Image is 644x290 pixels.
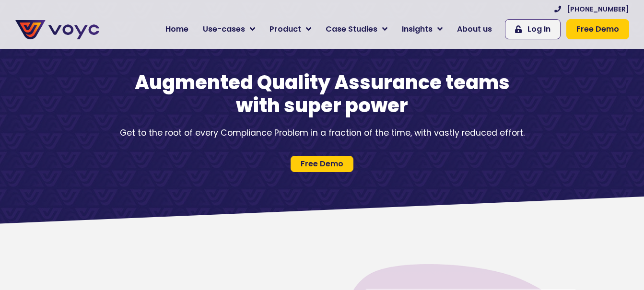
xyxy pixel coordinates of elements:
[106,127,538,139] p: Get to the root of every Compliance Problem in a fraction of the time, with vastly reduced effort.
[262,20,318,39] a: Product
[326,23,377,35] span: Case Studies
[402,23,433,35] span: Insights
[576,23,619,35] span: Free Demo
[291,156,353,172] a: Free Demo
[196,20,262,39] a: Use-cases
[203,23,245,35] span: Use-cases
[301,160,343,168] span: Free Demo
[15,20,99,39] img: voyc-full-logo
[527,23,550,35] span: Log In
[318,20,395,39] a: Case Studies
[165,23,188,35] span: Home
[505,19,561,39] a: Log In
[566,19,629,39] a: Free Demo
[457,23,492,35] span: About us
[158,20,196,39] a: Home
[567,4,629,14] span: [PHONE_NUMBER]
[554,4,629,14] a: [PHONE_NUMBER]
[450,20,499,39] a: About us
[269,23,301,35] span: Product
[130,71,514,117] h1: Augmented Quality Assurance teams with super power
[395,20,450,39] a: Insights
